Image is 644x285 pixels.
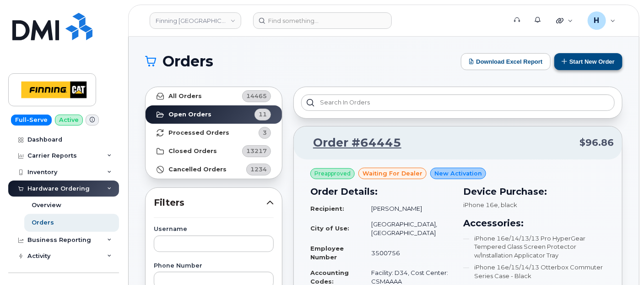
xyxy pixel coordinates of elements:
strong: Processed Orders [168,129,229,137]
li: iPhone 16e/15/14/13 Otterbox Commuter Series Case - Black [464,263,606,280]
strong: Accounting Codes: [310,269,349,285]
strong: Closed Orders [168,148,217,155]
a: Closed Orders13217 [146,142,282,160]
label: Phone Number [154,263,274,269]
span: Filters [154,196,266,209]
button: Start New Order [554,53,622,70]
strong: All Orders [168,93,202,100]
a: Open Orders11 [146,105,282,124]
span: New Activation [434,169,482,178]
span: Preapproved [314,170,351,178]
span: $96.86 [579,136,614,149]
span: 1234 [250,165,267,174]
li: iPhone 16e/14/13/13 Pro HyperGear Tempered Glass Screen Protector w/Installation Applicator Tray [464,234,606,260]
td: [GEOGRAPHIC_DATA], [GEOGRAPHIC_DATA] [363,216,453,241]
a: Cancelled Orders1234 [146,160,282,179]
a: Order #64445 [302,135,401,151]
strong: City of Use: [310,225,349,232]
td: 3500756 [363,241,453,265]
strong: Employee Number [310,245,344,261]
span: , black [498,201,518,208]
span: waiting for dealer [363,169,422,178]
strong: Open Orders [168,111,211,118]
span: 13217 [246,147,267,155]
strong: Cancelled Orders [168,166,227,173]
input: Search in orders [301,94,615,111]
td: [PERSON_NAME] [363,201,453,217]
span: iPhone 16e [464,201,498,208]
a: All Orders14465 [146,87,282,105]
button: Download Excel Report [461,53,551,70]
a: Processed Orders3 [146,124,282,142]
h3: Order Details: [310,185,453,198]
span: 14465 [246,92,267,100]
span: Orders [162,55,213,68]
strong: Recipient: [310,205,344,212]
label: Username [154,226,274,232]
span: 11 [259,110,267,119]
h3: Device Purchase: [464,185,606,198]
h3: Accessories: [464,216,606,230]
span: 3 [263,128,267,137]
